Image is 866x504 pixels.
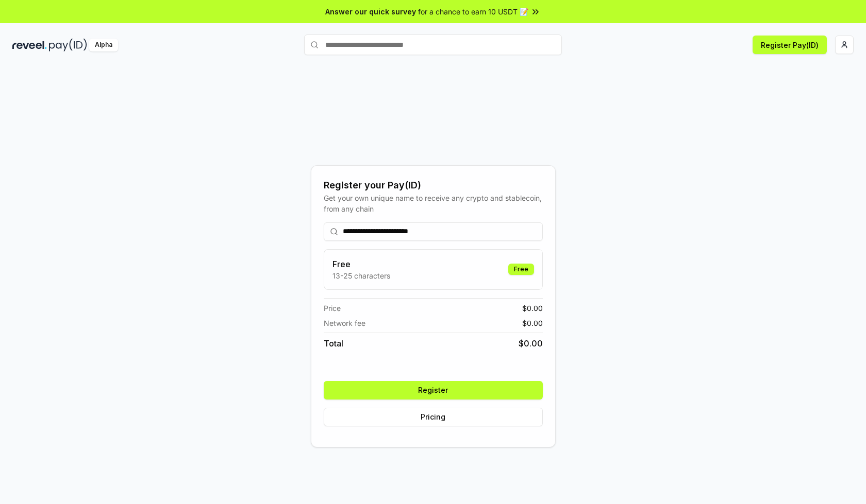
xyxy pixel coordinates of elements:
span: $ 0.00 [519,337,543,350]
span: $ 0.00 [522,303,543,314]
button: Pricing [324,408,543,426]
h3: Free [332,258,390,270]
p: 13-25 characters [332,270,390,281]
img: pay_id [49,39,87,51]
img: reveel_dark [12,39,47,51]
button: Register [324,381,543,399]
button: Register Pay(ID) [753,36,827,54]
span: Network fee [324,318,365,328]
div: Alpha [89,39,118,51]
div: Free [508,264,534,275]
span: $ 0.00 [522,318,543,328]
span: Price [324,303,341,314]
div: Get your own unique name to receive any crypto and stablecoin, from any chain [324,193,543,214]
span: for a chance to earn 10 USDT 📝 [418,6,528,17]
div: Register your Pay(ID) [324,178,543,193]
span: Total [324,337,343,350]
span: Answer our quick survey [325,6,416,17]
